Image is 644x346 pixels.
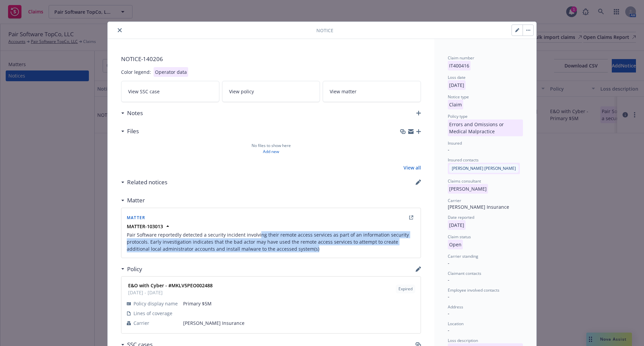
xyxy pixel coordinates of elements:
[116,26,124,34] button: close
[128,282,213,289] strong: E&O with Cyber - #MKLV5PEO002488
[448,75,466,80] span: Loss date
[127,127,139,136] h3: Files
[448,222,466,228] span: [DATE]
[121,178,167,187] div: Related notices
[448,293,449,300] span: -
[252,143,291,149] span: No files to show here
[121,81,219,102] a: View SSC case
[127,178,167,187] h3: Related notices
[121,196,145,205] div: Matter
[448,178,481,184] span: Claims consultant
[121,265,142,274] div: Policy
[127,223,163,230] strong: MATTER-103013
[127,265,142,274] h3: Policy
[448,61,471,70] p: IT400416
[448,241,463,248] span: Open
[448,186,488,192] span: [PERSON_NAME]
[407,213,415,221] a: external
[121,127,139,136] div: Files
[448,101,463,108] span: Claim
[448,327,449,333] span: -
[452,165,516,171] span: [PERSON_NAME] [PERSON_NAME]
[448,140,462,146] span: Insured
[448,234,471,240] span: Claim status
[121,55,421,63] span: NOTICE- 140206
[448,119,523,136] p: Errors and Omissions or Medical Malpractice
[229,88,254,95] span: View policy
[183,319,415,327] span: [PERSON_NAME] Insurance
[448,203,523,210] div: [PERSON_NAME] Insurance
[448,82,466,88] span: [DATE]
[448,253,478,259] span: Carrier standing
[121,109,143,117] div: Notes
[448,113,468,119] span: Policy type
[323,81,421,102] a: View matter
[448,80,466,90] p: [DATE]
[133,310,172,317] span: Lines of coverage
[128,88,160,95] span: View SSC case
[448,304,463,310] span: Address
[448,214,474,220] span: Date reported
[448,55,474,61] span: Claim number
[448,100,463,109] p: Claim
[448,310,449,316] span: -
[316,27,333,34] span: Notice
[448,321,464,327] span: Location
[448,287,499,293] span: Employee involved contacts
[127,215,145,220] span: Matter
[448,121,523,128] span: Errors and Omissions or Medical Malpractice
[448,270,481,276] span: Claimant contacts
[448,198,461,203] span: Carrier
[448,277,449,283] span: -
[127,196,145,205] h3: Matter
[404,164,421,171] a: View all
[127,109,143,117] h3: Notes
[183,300,415,307] span: Primary $5M
[154,67,188,77] div: Operator data
[121,68,151,76] div: Color legend:
[448,146,449,153] span: -
[133,319,149,327] span: Carrier
[127,231,415,252] span: Pair Software reportedly detected a security incident involving their remote access services as p...
[448,62,471,69] span: IT400416
[448,184,488,194] p: [PERSON_NAME]
[448,220,466,230] p: [DATE]
[448,260,449,266] span: -
[448,240,463,249] p: Open
[448,94,469,100] span: Notice type
[263,149,279,155] a: Add new
[128,289,213,296] span: [DATE] - [DATE]
[330,88,357,95] span: View matter
[222,81,320,102] a: View policy
[133,300,178,307] span: Policy display name
[398,286,413,292] span: Expired
[448,157,479,163] span: Insured contacts
[448,338,478,343] span: Loss description
[448,165,520,171] span: [PERSON_NAME] [PERSON_NAME]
